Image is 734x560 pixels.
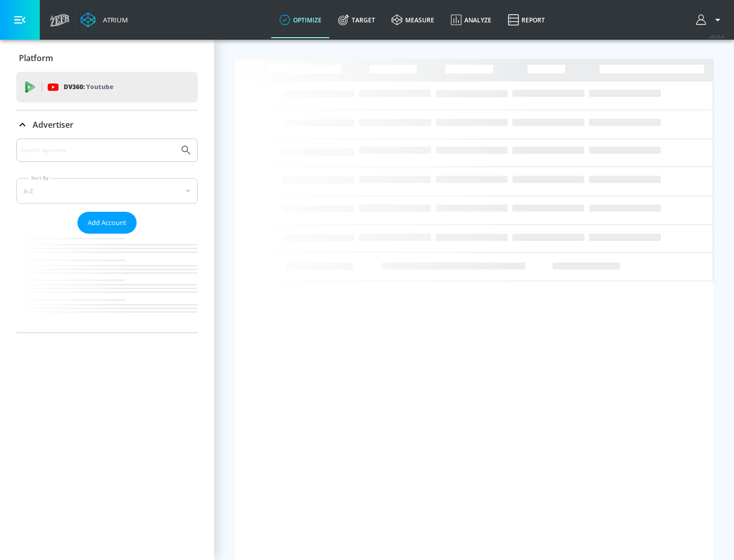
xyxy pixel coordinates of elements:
[16,72,198,102] div: DV360: Youtube
[20,144,175,157] input: Search by name
[81,12,128,27] a: Atrium
[330,2,383,38] a: Target
[88,217,126,229] span: Add Account
[33,119,73,130] p: Advertiser
[99,15,128,24] div: Atrium
[383,2,442,38] a: measure
[16,44,198,72] div: Platform
[16,178,198,204] div: A-Z
[500,2,553,38] a: Report
[64,81,113,93] p: DV360:
[271,2,330,38] a: optimize
[77,212,137,234] button: Add Account
[16,110,198,139] div: Advertiser
[16,138,198,332] div: Advertiser
[29,175,51,181] label: Sort By
[86,81,113,92] p: Youtube
[16,234,198,332] nav: list of Advertiser
[710,34,724,39] span: v 4.25.4
[442,2,500,38] a: Analyze
[19,52,53,64] p: Platform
